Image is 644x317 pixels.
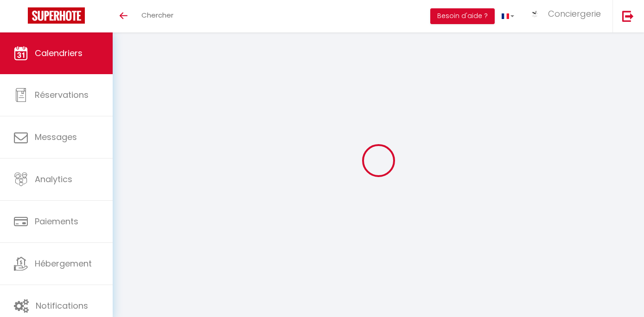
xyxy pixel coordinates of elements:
[36,300,88,311] span: Notifications
[35,173,72,185] span: Analytics
[28,7,85,24] img: Super Booking
[35,47,83,59] span: Calendriers
[430,8,495,24] button: Besoin d'aide ?
[35,216,78,227] span: Paiements
[622,10,634,22] img: logout
[35,131,77,143] span: Messages
[548,8,601,19] span: Conciergerie
[141,10,173,20] span: Chercher
[528,9,542,19] img: ...
[35,89,89,101] span: Réservations
[35,258,92,269] span: Hébergement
